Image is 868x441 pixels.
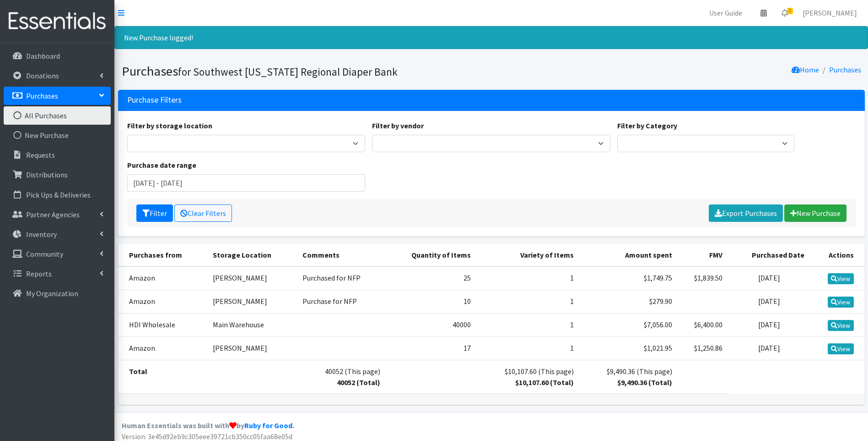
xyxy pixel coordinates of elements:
[728,266,810,290] td: [DATE]
[476,290,579,313] td: 1
[26,170,68,179] p: Distributions
[26,91,58,100] p: Purchases
[174,204,232,222] a: Clear Filters
[829,65,861,74] a: Purchases
[386,313,476,336] td: 40000
[118,313,208,336] td: HDI Wholesale
[4,146,111,164] a: Requests
[26,289,78,298] p: My Organization
[26,269,52,278] p: Reports
[4,165,111,184] a: Distributions
[386,336,476,360] td: 17
[118,336,208,360] td: Amazon
[386,290,476,313] td: 10
[810,244,864,266] th: Actions
[4,126,111,144] a: New Purchase
[4,225,111,243] a: Inventory
[297,244,386,266] th: Comments
[207,336,297,360] td: [PERSON_NAME]
[207,244,297,266] th: Storage Location
[795,4,864,22] a: [PERSON_NAME]
[129,367,147,376] strong: Total
[26,190,91,199] p: Pick Ups & Deliveries
[136,204,173,222] button: Filter
[792,65,819,74] a: Home
[476,244,579,266] th: Variety of Items
[127,160,196,171] label: Purchase date range
[4,245,111,263] a: Community
[828,343,854,354] a: View
[579,313,678,336] td: $7,056.00
[4,284,111,303] a: My Organization
[579,360,678,394] td: $9,490.36 (This page)
[579,266,678,290] td: $1,749.75
[178,65,398,78] small: for Southwest [US_STATE] Regional Diaper Bank
[386,244,476,266] th: Quantity of Items
[678,313,728,336] td: $6,400.00
[709,204,783,222] a: Export Purchases
[579,290,678,313] td: $279.90
[127,174,366,192] input: January 1, 2011 - December 31, 2011
[207,313,297,336] td: Main Warehouse
[828,320,854,331] a: View
[122,63,488,79] h1: Purchases
[787,8,793,14] span: 2
[702,4,749,22] a: User Guide
[386,266,476,290] td: 25
[515,378,574,387] strong: $10,107.60 (Total)
[26,230,57,239] p: Inventory
[617,378,672,387] strong: $9,490.36 (Total)
[207,290,297,313] td: [PERSON_NAME]
[114,26,868,49] div: New Purchase logged!
[26,51,60,61] p: Dashboard
[476,313,579,336] td: 1
[828,297,854,308] a: View
[476,336,579,360] td: 1
[4,106,111,125] a: All Purchases
[4,47,111,65] a: Dashboard
[678,336,728,360] td: $1,250.86
[476,360,579,394] td: $10,107.60 (This page)
[26,210,80,219] p: Partner Agencies
[26,71,59,80] p: Donations
[4,66,111,85] a: Donations
[127,120,212,131] label: Filter by storage location
[297,290,386,313] td: Purchase for NFP
[4,265,111,283] a: Reports
[678,244,728,266] th: FMV
[26,249,63,259] p: Community
[828,273,854,284] a: View
[118,244,208,266] th: Purchases from
[579,244,678,266] th: Amount spent
[297,266,386,290] td: Purchased for NFP
[728,244,810,266] th: Purchased Date
[4,87,111,105] a: Purchases
[26,150,55,160] p: Requests
[118,290,208,313] td: Amazon
[372,120,424,131] label: Filter by vendor
[122,432,292,441] span: Version: 3e45d92eb9c305eee39721cb350cc05faa68e05d
[728,313,810,336] td: [DATE]
[728,336,810,360] td: [DATE]
[4,205,111,224] a: Partner Agencies
[118,266,208,290] td: Amazon
[579,336,678,360] td: $1,021.95
[678,266,728,290] td: $1,839.50
[122,421,294,430] strong: Human Essentials was built with by .
[4,186,111,204] a: Pick Ups & Deliveries
[774,4,795,22] a: 2
[127,95,182,105] h3: Purchase Filters
[207,266,297,290] td: [PERSON_NAME]
[337,378,380,387] strong: 40052 (Total)
[476,266,579,290] td: 1
[784,204,846,222] a: New Purchase
[617,120,677,131] label: Filter by Category
[297,360,386,394] td: 40052 (This page)
[728,290,810,313] td: [DATE]
[4,6,111,37] img: HumanEssentials
[244,421,292,430] a: Ruby for Good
